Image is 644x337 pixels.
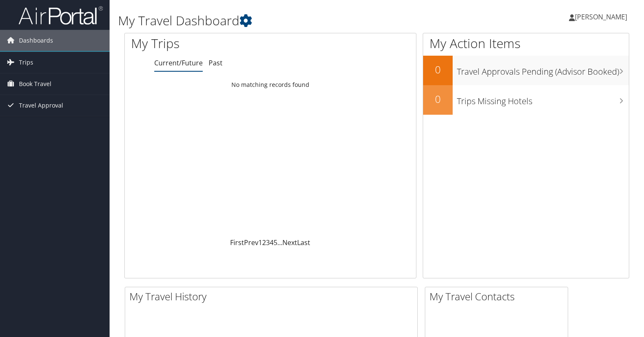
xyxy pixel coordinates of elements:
a: Last [297,238,310,247]
a: Next [282,238,297,247]
a: Prev [244,238,258,247]
h2: 0 [423,92,453,106]
img: airportal-logo.png [19,5,103,25]
h2: My Travel Contacts [429,289,568,304]
h1: My Travel Dashboard [118,12,463,30]
a: First [230,238,244,247]
td: No matching records found [125,77,416,92]
span: [PERSON_NAME] [575,12,627,22]
h2: My Travel History [129,289,417,304]
h3: Trips Missing Hotels [457,91,629,107]
h3: Travel Approvals Pending (Advisor Booked) [457,62,629,78]
a: 0Travel Approvals Pending (Advisor Booked) [423,56,629,85]
a: [PERSON_NAME] [569,4,636,30]
a: 4 [270,238,274,247]
h1: My Action Items [423,35,629,52]
span: Dashboards [19,30,53,51]
a: 1 [258,238,262,247]
span: Trips [19,52,33,73]
span: … [277,238,282,247]
span: Book Travel [19,73,51,94]
span: Travel Approval [19,95,63,116]
a: 0Trips Missing Hotels [423,85,629,115]
a: Past [209,58,223,67]
h2: 0 [423,62,453,77]
a: 3 [266,238,270,247]
h1: My Trips [131,35,288,52]
a: 5 [274,238,277,247]
a: 2 [262,238,266,247]
a: Current/Future [154,58,203,67]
